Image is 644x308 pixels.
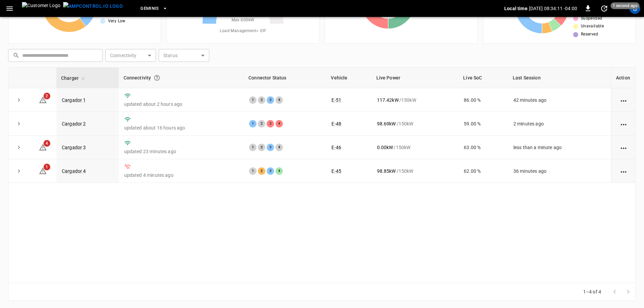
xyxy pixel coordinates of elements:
div: 2 [258,96,265,104]
p: updated about 2 hours ago [124,101,239,108]
button: Geminis [138,2,170,15]
a: E-46 [331,145,341,150]
p: [DATE] 08:34:11 -04:00 [529,5,577,12]
td: 36 minutes ago [508,159,611,183]
div: 1 [249,120,257,127]
button: expand row [14,119,24,129]
span: Geminis [140,5,159,13]
a: Cargador 3 [62,145,86,150]
td: 42 minutes ago [508,88,611,112]
span: Unavailable [581,23,604,30]
span: Charger [61,74,87,82]
a: E-48 [331,121,341,126]
button: expand row [14,142,24,152]
div: 1 [249,144,257,151]
span: 1 [44,164,50,170]
div: 3 [267,120,274,127]
div: 3 [267,96,274,104]
div: 3 [267,167,274,175]
div: / 150 kW [377,144,453,151]
p: 98.69 kW [377,120,396,127]
p: Local time [504,5,528,12]
th: Vehicle [326,68,371,88]
a: Cargador 2 [62,121,86,126]
th: Action [611,68,636,88]
p: 117.42 kW [377,97,399,103]
div: action cell options [619,120,628,127]
span: 2 [44,93,50,99]
div: action cell options [619,144,628,151]
button: expand row [14,166,24,176]
th: Last Session [508,68,611,88]
div: 1 [249,167,257,175]
th: Live SoC [458,68,508,88]
div: 2 [258,144,265,151]
span: 1 second ago [611,2,640,9]
p: 98.85 kW [377,168,396,174]
a: 2 [39,97,47,102]
span: Load Management = Off [220,28,266,34]
div: action cell options [619,97,628,103]
span: Suspended [581,15,602,22]
p: updated 4 minutes ago [124,172,239,179]
a: Cargador 1 [62,97,86,103]
span: Very Low [108,18,126,25]
div: / 150 kW [377,120,453,127]
p: updated about 16 hours ago [124,124,239,131]
td: 63.00 % [458,136,508,159]
div: 4 [275,167,283,175]
img: ampcontrol.io logo [63,2,123,10]
th: Live Power [372,68,459,88]
p: 0.00 kW [377,144,393,151]
p: updated 23 minutes ago [124,148,239,155]
div: 2 [258,120,265,127]
a: E-45 [331,168,341,174]
p: 1–4 of 4 [583,288,601,295]
a: 1 [39,168,47,173]
a: E-51 [331,97,341,103]
td: 86.00 % [458,88,508,112]
a: 4 [39,144,47,150]
td: less than a minute ago [508,136,611,159]
div: / 150 kW [377,168,453,174]
td: 62.00 % [458,159,508,183]
div: 4 [275,120,283,127]
span: Reserved [581,31,598,38]
div: 3 [267,144,274,151]
div: action cell options [619,168,628,174]
button: set refresh interval [599,3,610,14]
div: 2 [258,167,265,175]
div: / 150 kW [377,97,453,103]
button: expand row [14,95,24,105]
button: Connection between the charger and our software. [151,72,163,84]
img: Customer Logo [22,2,60,15]
th: Connector Status [244,68,326,88]
div: 1 [249,96,257,104]
span: Max. 600 kW [232,17,254,24]
a: Cargador 4 [62,168,86,174]
td: 2 minutes ago [508,112,611,136]
td: 59.00 % [458,112,508,136]
div: 4 [275,96,283,104]
span: 4 [44,140,50,147]
div: 4 [275,144,283,151]
div: Connectivity [124,72,239,84]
